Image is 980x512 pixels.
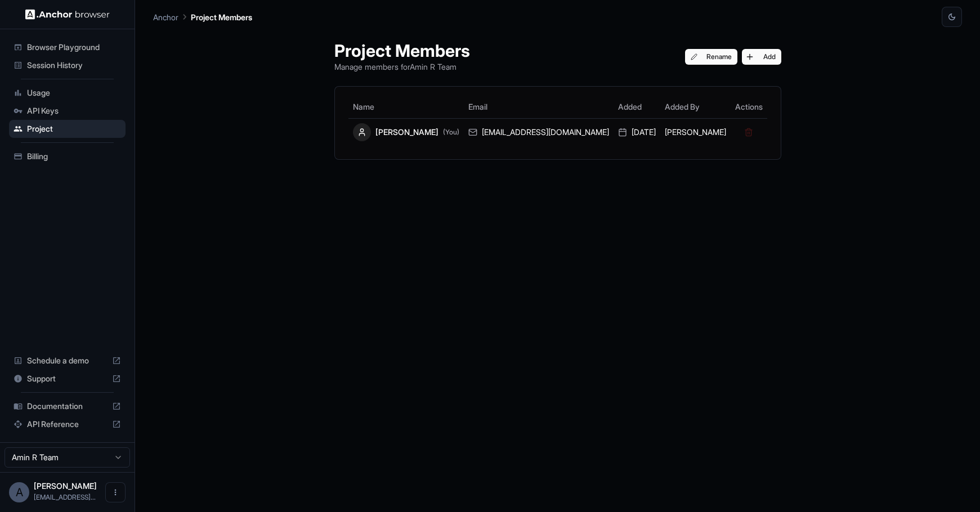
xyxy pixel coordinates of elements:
[334,41,470,61] h1: Project Members
[443,128,459,137] span: (You)
[27,419,108,430] span: API Reference
[153,11,178,23] p: Anchor
[348,96,464,118] th: Name
[191,11,252,23] p: Project Members
[27,373,108,384] span: Support
[742,49,781,65] button: Add
[618,127,656,138] div: [DATE]
[660,96,731,118] th: Added By
[27,123,121,134] span: Project
[34,493,96,501] span: aminrsk1@gmail.com
[9,102,126,120] div: API Keys
[27,401,108,412] span: Documentation
[153,11,252,23] nav: breadcrumb
[9,38,126,56] div: Browser Playground
[9,352,126,370] div: Schedule a demo
[685,49,737,65] button: Rename
[27,105,121,116] span: API Keys
[334,61,470,73] p: Manage members for Amin R Team
[9,482,29,502] div: A
[614,96,660,118] th: Added
[25,9,110,20] img: Anchor Logo
[9,120,126,138] div: Project
[464,96,614,118] th: Email
[9,56,126,74] div: Session History
[731,96,767,118] th: Actions
[27,355,108,366] span: Schedule a demo
[9,415,126,433] div: API Reference
[9,370,126,388] div: Support
[27,42,121,53] span: Browser Playground
[105,482,126,502] button: Open menu
[9,147,126,165] div: Billing
[27,60,121,71] span: Session History
[27,87,121,98] span: Usage
[9,84,126,102] div: Usage
[27,151,121,162] span: Billing
[468,127,609,138] div: [EMAIL_ADDRESS][DOMAIN_NAME]
[9,397,126,415] div: Documentation
[660,118,731,146] td: [PERSON_NAME]
[353,123,459,141] div: [PERSON_NAME]
[34,481,97,491] span: Amin R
